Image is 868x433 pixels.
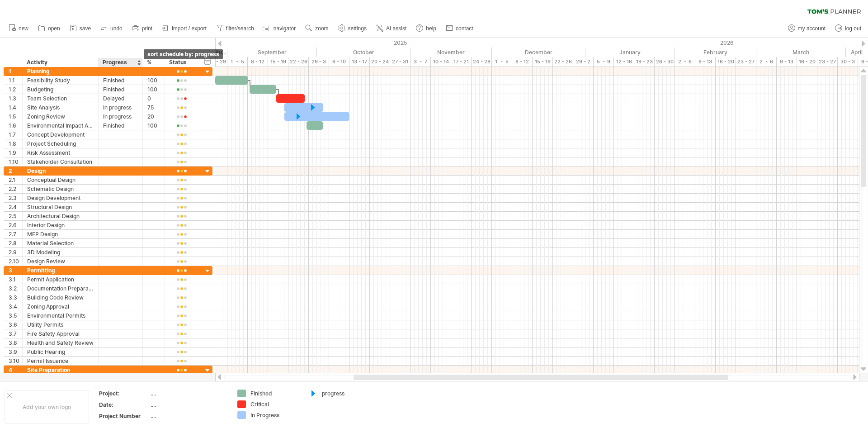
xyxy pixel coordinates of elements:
[147,112,160,121] div: 20
[103,58,137,67] div: Progress
[27,257,94,266] div: Design Review
[27,176,94,184] div: Conceptual Design
[386,25,406,32] span: AI assist
[9,320,22,329] div: 3.6
[315,25,328,32] span: zoom
[27,167,94,175] div: Design
[9,121,22,130] div: 1.6
[227,48,317,57] div: September 2025
[9,194,22,202] div: 2.3
[98,23,125,34] a: undo
[147,94,160,103] div: 0
[27,248,94,257] div: 3D Modeling
[147,85,160,94] div: 100
[756,48,846,57] div: March 2026
[512,57,533,67] div: 8 - 12
[103,94,138,103] div: Delayed
[786,23,828,34] a: my account
[336,23,369,34] a: settings
[99,412,149,420] div: Project Number
[838,57,858,67] div: 30 - 3
[27,230,94,238] div: MEP Design
[9,293,22,302] div: 3.3
[27,94,94,103] div: Team Selection
[27,266,94,275] div: Permitting
[451,57,472,67] div: 17 - 21
[48,25,60,32] span: open
[227,57,248,67] div: 1 - 5
[9,275,22,284] div: 3.1
[151,390,226,397] div: ....
[431,57,451,67] div: 10 - 14
[99,401,149,409] div: Date:
[147,76,160,85] div: 100
[797,57,817,67] div: 16 - 20
[845,25,861,32] span: log out
[9,248,22,257] div: 2.9
[329,57,349,67] div: 6 - 10
[9,284,22,293] div: 3.2
[322,390,371,397] div: progress
[9,67,22,76] div: 1
[472,57,492,67] div: 24 - 28
[9,203,22,211] div: 2.4
[9,221,22,229] div: 2.6
[130,23,155,34] a: print
[9,167,22,175] div: 2
[370,57,390,67] div: 20 - 24
[9,266,22,275] div: 3
[27,139,94,148] div: Project Scheduling
[27,302,94,311] div: Zoning Approval
[410,57,431,67] div: 3 - 7
[27,130,94,139] div: Concept Development
[756,57,777,67] div: 2 - 6
[9,347,22,356] div: 3.9
[103,76,138,85] div: Finished
[9,103,22,112] div: 1.4
[27,85,94,94] div: Budgeting
[9,311,22,320] div: 3.5
[103,103,138,112] div: In progress
[9,76,22,85] div: 1.1
[348,25,367,32] span: settings
[27,58,93,67] div: Activity
[9,139,22,148] div: 1.8
[390,57,410,67] div: 27 - 31
[9,239,22,247] div: 2.8
[27,194,94,202] div: Design Development
[27,212,94,220] div: Architectural Design
[250,411,300,419] div: In Progress
[248,57,268,67] div: 8 - 12
[374,23,409,34] a: AI assist
[27,121,94,130] div: Environmental Impact Assessment
[27,338,94,347] div: Health and Safety Review
[27,157,94,166] div: Stakeholder Consultation
[553,57,573,67] div: 22 - 26
[103,112,138,121] div: In progress
[27,293,94,302] div: Building Code Review
[226,25,254,32] span: filter/search
[19,25,28,32] span: new
[27,347,94,356] div: Public Hearing
[27,329,94,338] div: Fire Safety Approval
[27,221,94,229] div: Interior Design
[426,25,436,32] span: help
[274,25,296,32] span: navigator
[9,185,22,193] div: 2.2
[349,57,370,67] div: 13 - 17
[655,57,675,67] div: 26 - 30
[27,275,94,284] div: Permit Application
[6,23,31,34] a: new
[80,25,91,32] span: save
[716,57,736,67] div: 16 - 20
[27,112,94,121] div: Zoning Review
[695,57,716,67] div: 9 - 13
[443,23,476,34] a: contact
[9,257,22,266] div: 2.10
[36,23,63,34] a: open
[9,85,22,94] div: 1.2
[103,85,138,94] div: Finished
[456,25,473,32] span: contact
[27,103,94,112] div: Site Analysis
[492,48,585,57] div: December 2025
